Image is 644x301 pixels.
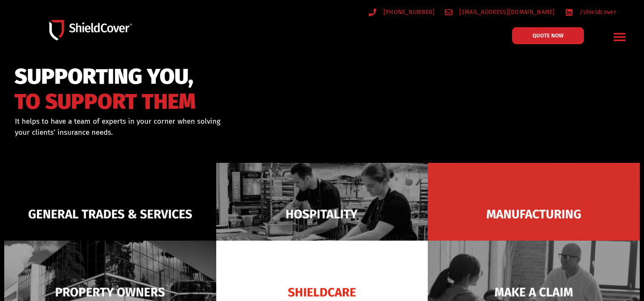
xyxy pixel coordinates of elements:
div: Menu Toggle [610,27,630,47]
span: QUOTE NOW [532,33,564,38]
span: /shieldcover [578,7,616,17]
a: QUOTE NOW [512,27,584,44]
a: [EMAIL_ADDRESS][DOMAIN_NAME] [445,7,555,17]
p: your clients’ insurance needs. [15,127,363,138]
a: /shieldcover [565,7,616,17]
span: [PHONE_NUMBER] [381,7,435,17]
div: It helps to have a team of experts in your corner when solving [15,116,363,138]
a: [PHONE_NUMBER] [369,7,435,17]
span: [EMAIL_ADDRESS][DOMAIN_NAME] [457,7,555,17]
span: SUPPORTING YOU, [14,68,196,85]
img: Shield-Cover-Underwriting-Australia-logo-full [49,20,132,40]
